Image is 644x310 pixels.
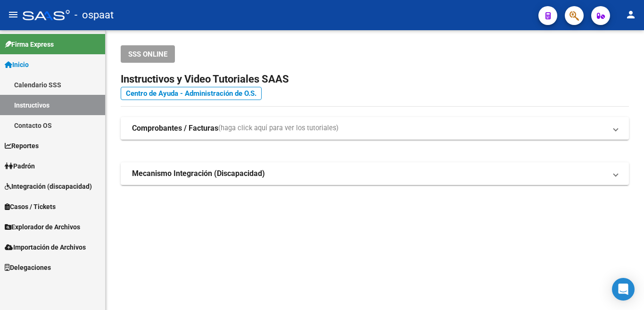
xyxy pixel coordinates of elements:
[5,141,39,151] span: Reportes
[5,181,92,192] span: Integración (discapacidad)
[5,59,29,70] span: Inicio
[121,117,629,140] mat-expansion-panel-header: Comprobantes / Facturas(haga click aquí para ver los tutoriales)
[121,87,262,100] a: Centro de Ayuda - Administración de O.S.
[5,242,86,252] span: Importación de Archivos
[5,262,51,273] span: Delegaciones
[5,161,35,171] span: Padrón
[121,70,629,88] h2: Instructivos y Video Tutoriales SAAS
[132,123,218,134] strong: Comprobantes / Facturas
[128,50,167,59] span: SSS ONLINE
[218,123,339,134] span: (haga click aquí para ver los tutoriales)
[625,9,636,20] mat-icon: person
[5,222,80,232] span: Explorador de Archivos
[121,162,629,185] mat-expansion-panel-header: Mecanismo Integración (Discapacidad)
[121,45,175,63] button: SSS ONLINE
[612,278,635,301] div: Open Intercom Messenger
[5,39,54,50] span: Firma Express
[132,168,265,179] strong: Mecanismo Integración (Discapacidad)
[8,9,19,20] mat-icon: menu
[5,201,56,212] span: Casos / Tickets
[74,5,114,25] span: - ospaat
